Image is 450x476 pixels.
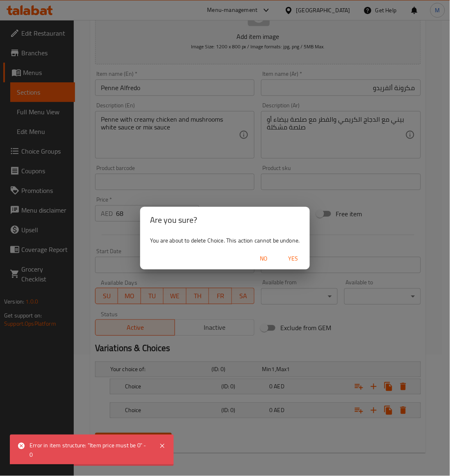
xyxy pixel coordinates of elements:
h2: Are you sure? [150,213,300,227]
button: Yes [280,251,307,266]
button: No [251,251,277,266]
div: Error in item structure: "Item price must be 0" - 0 [30,441,151,460]
div: You are about to delete Choice. This action cannot be undone. [140,233,309,248]
span: No [254,254,274,264]
span: Yes [284,254,303,264]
